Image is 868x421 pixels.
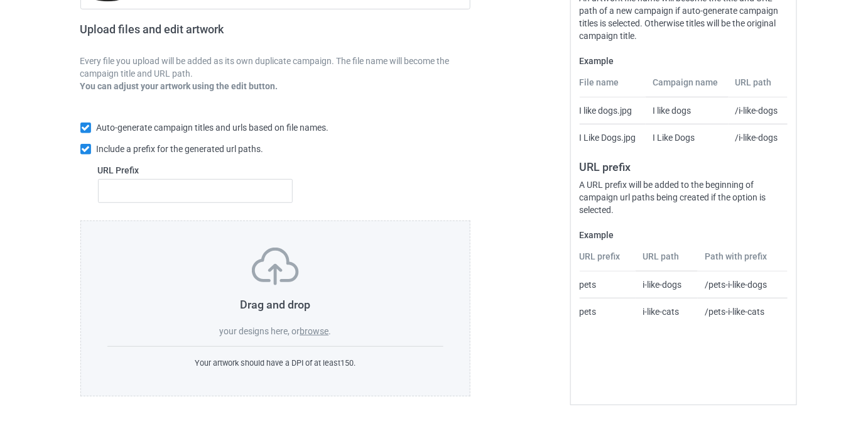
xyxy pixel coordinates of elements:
[646,76,729,97] th: Campaign name
[580,55,788,67] label: Example
[580,124,646,151] td: I Like Dogs.jpg
[219,326,300,336] span: your designs here, or
[80,81,278,91] b: You can adjust your artwork using the edit button.
[580,298,636,325] td: pets
[80,23,315,46] h2: Upload files and edit artwork
[252,248,299,285] img: svg+xml;base64,PD94bWwgdmVyc2lvbj0iMS4wIiBlbmNvZGluZz0iVVRGLTgiPz4KPHN2ZyB3aWR0aD0iNzVweCIgaGVpZ2...
[580,250,636,271] th: URL prefix
[729,97,788,124] td: /i-like-dogs
[98,164,293,177] label: URL Prefix
[580,97,646,124] td: I like dogs.jpg
[646,97,729,124] td: I like dogs
[698,298,788,325] td: /pets-i-like-cats
[729,124,788,151] td: /i-like-dogs
[580,271,636,298] td: pets
[328,326,331,336] span: .
[580,229,788,241] label: Example
[698,271,788,298] td: /pets-i-like-dogs
[646,124,729,151] td: I Like Dogs
[80,55,471,80] p: Every file you upload will be added as its own duplicate campaign. The file name will become the ...
[300,326,328,336] label: browse
[580,76,646,97] th: File name
[729,76,788,97] th: URL path
[636,250,698,271] th: URL path
[580,160,788,174] h3: URL prefix
[698,250,788,271] th: Path with prefix
[580,178,788,216] div: A URL prefix will be added to the beginning of campaign url paths being created if the option is ...
[96,144,263,154] span: Include a prefix for the generated url paths.
[636,271,698,298] td: i-like-dogs
[195,358,355,368] span: Your artwork should have a DPI of at least 150 .
[636,298,698,325] td: i-like-cats
[107,297,444,312] h3: Drag and drop
[96,123,328,133] span: Auto-generate campaign titles and urls based on file names.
